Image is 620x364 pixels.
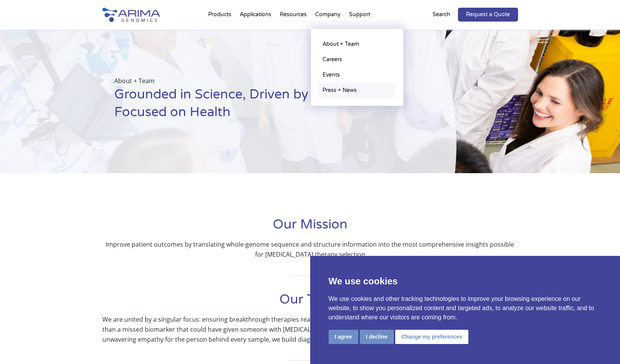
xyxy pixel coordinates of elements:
[360,330,394,344] button: I decline
[319,67,396,83] a: Events
[319,37,396,52] a: About + Team
[329,294,602,322] p: We use cookies and other tracking technologies to improve your browsing experience on our website...
[329,330,358,344] button: I agree
[458,8,518,22] a: Request a Quote
[102,291,518,314] h1: Our Team
[102,314,518,344] p: We are united by a singular focus: ensuring breakthrough therapies reach the patients they were c...
[114,76,418,86] p: About + Team
[102,216,518,239] h1: Our Mission
[395,330,469,344] button: Change my preferences
[319,83,396,98] a: Press + News
[433,10,450,20] p: Search
[102,8,160,22] img: Arima-Genomics-logo
[114,86,418,127] h1: Grounded in Science, Driven by Innovation, Focused on Health
[319,52,396,67] a: Careers
[102,239,518,259] p: Improve patient outcomes by translating whole-genome sequence and structure information into the ...
[329,274,602,288] p: We use cookies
